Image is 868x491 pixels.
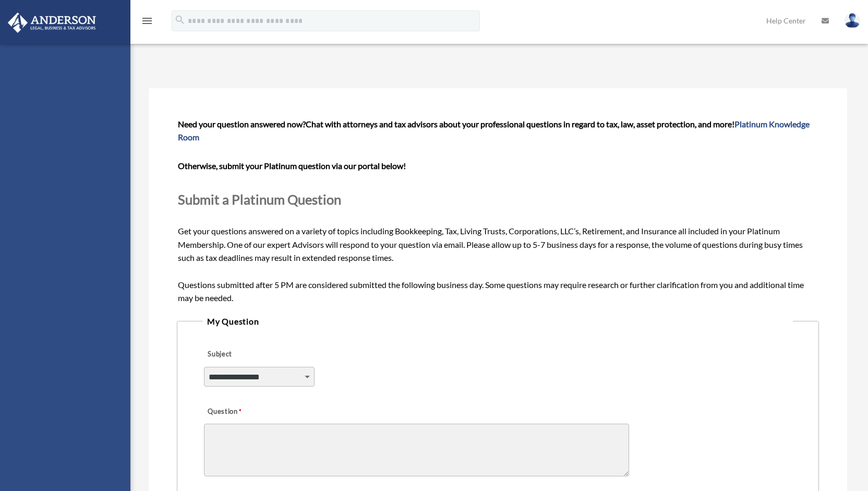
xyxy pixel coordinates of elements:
label: Subject [204,348,303,362]
img: Anderson Advisors Platinum Portal [5,13,99,33]
img: User Pic [845,13,860,28]
label: Question [204,404,285,419]
span: Submit a Platinum Question [178,191,341,207]
a: Platinum Knowledge Room [178,119,810,142]
b: Otherwise, submit your Platinum question via our portal below! [178,161,406,171]
legend: My Question [203,314,793,329]
span: Need your question answered now? [178,119,306,129]
i: menu [141,15,153,27]
span: Chat with attorneys and tax advisors about your professional questions in regard to tax, law, ass... [178,119,810,142]
a: menu [141,18,153,27]
span: Get your questions answered on a variety of topics including Bookkeeping, Tax, Living Trusts, Cor... [178,119,818,303]
i: search [174,14,186,26]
